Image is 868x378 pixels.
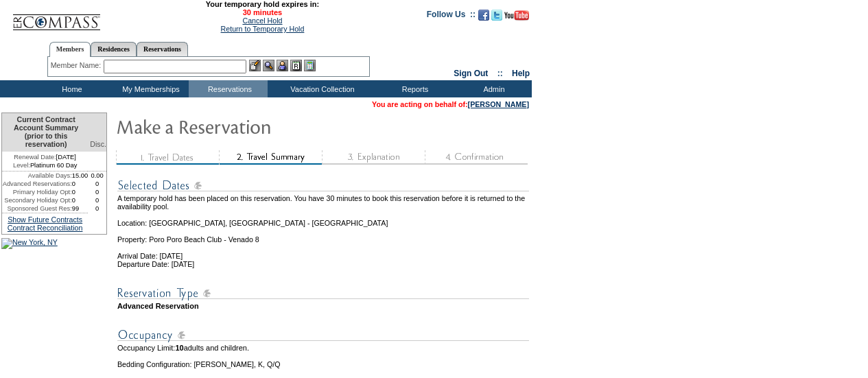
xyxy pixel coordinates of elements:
[88,196,106,204] td: 0
[322,150,425,165] img: step3_state1.gif
[117,260,529,268] td: Departure Date: [DATE]
[468,100,529,108] a: [PERSON_NAME]
[12,3,101,31] img: Compass Home
[504,10,529,21] img: Subscribe to our YouTube Channel
[108,8,417,16] span: 30 minutes
[117,177,529,194] img: subTtlSelectedDates.gif
[116,113,390,140] img: Make Reservation
[374,80,453,97] td: Reports
[88,172,106,180] td: 0.00
[497,69,503,78] span: ::
[2,161,88,172] td: Platinum 60 Day
[478,10,489,21] img: Become our fan on Facebook
[91,42,137,56] a: Residences
[277,60,288,71] img: Impersonate
[117,285,529,302] img: subTtlResType.gif
[110,80,189,97] td: My Memberships
[90,140,106,148] span: Disc.
[117,211,529,227] td: Location: [GEOGRAPHIC_DATA], [GEOGRAPHIC_DATA] - [GEOGRAPHIC_DATA]
[491,14,502,22] a: Follow us on Twitter
[512,69,530,78] a: Help
[268,80,374,97] td: Vacation Collection
[88,180,106,188] td: 0
[8,224,83,232] a: Contract Reconciliation
[290,60,302,71] img: Reservations
[454,69,488,78] a: Sign Out
[478,14,489,22] a: Become our fan on Facebook
[2,196,72,204] td: Secondary Holiday Opt:
[116,150,219,165] img: step1_state3.gif
[304,60,316,71] img: b_calculator.gif
[263,60,274,71] img: View
[137,42,188,56] a: Reservations
[117,227,529,244] td: Property: Poro Poro Beach Club - Venado 8
[72,188,89,196] td: 0
[504,14,529,22] a: Subscribe to our YouTube Channel
[175,344,183,352] span: 10
[219,150,322,165] img: step2_state2.gif
[221,25,305,33] a: Return to Temporary Hold
[8,215,82,224] a: Show Future Contracts
[72,172,89,180] td: 15.00
[2,204,72,213] td: Sponsored Guest Res:
[88,204,106,213] td: 0
[72,180,89,188] td: 0
[88,188,106,196] td: 0
[249,60,261,71] img: b_edit.gif
[2,180,72,188] td: Advanced Reservations:
[453,80,532,97] td: Admin
[2,188,72,196] td: Primary Holiday Opt:
[2,113,88,152] td: Current Contract Account Summary (prior to this reservation)
[72,196,89,204] td: 0
[117,327,529,344] img: subTtlOccupancy.gif
[372,100,529,108] span: You are acting on behalf of:
[117,360,529,368] td: Bedding Configuration: [PERSON_NAME], K, Q/Q
[117,244,529,260] td: Arrival Date: [DATE]
[51,60,104,71] div: Member Name:
[2,172,72,180] td: Available Days:
[242,16,282,25] a: Cancel Hold
[117,302,529,310] td: Advanced Reservation
[117,344,529,352] td: Occupancy Limit: adults and children.
[14,153,56,161] span: Renewal Date:
[117,194,529,211] td: A temporary hold has been placed on this reservation. You have 30 minutes to book this reservatio...
[189,80,268,97] td: Reservations
[2,152,88,161] td: [DATE]
[1,238,58,249] img: New York, NY
[49,42,91,57] a: Members
[425,150,528,165] img: step4_state1.gif
[31,80,110,97] td: Home
[491,10,502,21] img: Follow us on Twitter
[72,204,89,213] td: 99
[427,8,476,25] td: Follow Us ::
[13,161,30,169] span: Level:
